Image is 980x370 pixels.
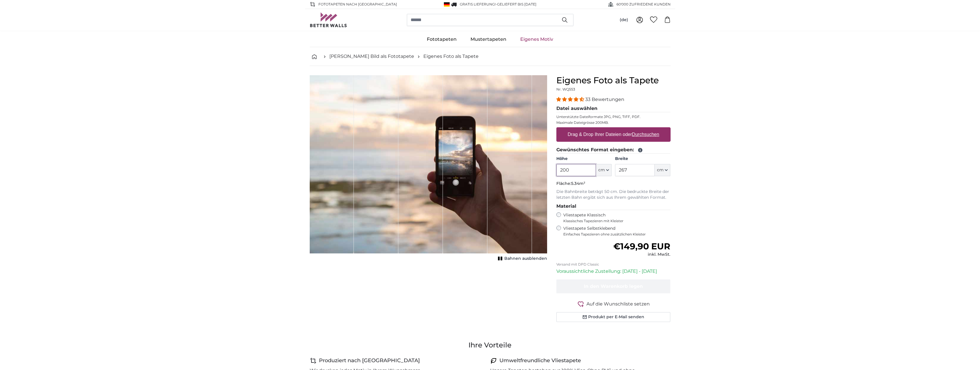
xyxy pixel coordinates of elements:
span: 4.33 stars [556,97,585,102]
h4: Produziert nach [GEOGRAPHIC_DATA] [319,357,420,365]
a: Fototapeten [420,32,464,47]
div: inkl. MwSt. [613,252,670,257]
span: 60'000 ZUFRIEDENE KUNDEN [617,2,671,7]
h4: Umweltfreundliche Vliestapete [499,357,581,365]
span: cm [657,167,664,173]
span: Geliefert bis [DATE] [497,2,536,6]
a: Eigenes Motiv [513,32,560,47]
legend: Datei auswählen [556,105,671,112]
label: Drag & Drop Ihrer Dateien oder [565,129,662,140]
button: Auf die Wunschliste setzen [556,300,671,308]
button: (de) [615,15,633,25]
span: 5.34m² [571,181,585,186]
button: In den Warenkorb legen [556,279,671,293]
legend: Material [556,203,671,210]
span: Auf die Wunschliste setzen [586,301,650,308]
span: Nr. WQ553 [556,87,575,91]
button: Produkt per E-Mail senden [556,312,671,322]
span: Bahnen ausblenden [504,256,547,262]
legend: Gewünschtes Format eingeben: [556,146,671,154]
label: Höhe [556,156,612,162]
p: Voraussichtliche Zustellung: [DATE] - [DATE] [556,268,671,275]
p: Fläche: [556,181,671,187]
span: Fototapeten nach [GEOGRAPHIC_DATA] [318,2,397,7]
a: Eigenes Foto als Tapete [423,53,479,60]
img: Deutschland [444,2,450,7]
span: €149,90 EUR [613,241,670,252]
span: Klassisches Tapezieren mit Kleister [563,219,666,223]
label: Breite [615,156,670,162]
h1: Eigenes Foto als Tapete [556,75,671,86]
span: cm [598,167,605,173]
label: Vliestapete Selbstklebend [563,226,671,237]
label: Vliestapete Klassisch [563,212,666,223]
span: GRATIS Lieferung! [460,2,496,6]
a: Mustertapeten [464,32,513,47]
button: Bahnen ausblenden [496,255,547,263]
p: Unterstützte Dateiformate JPG, PNG, TIFF, PDF. [556,115,671,119]
nav: breadcrumbs [310,47,671,66]
p: Maximale Dateigrösse 200MB. [556,120,671,125]
h3: Ihre Vorteile [310,340,671,350]
a: [PERSON_NAME] Bild als Fototapete [329,53,414,60]
button: cm [596,164,612,176]
img: Betterwalls [310,12,347,27]
span: In den Warenkorb legen [584,284,643,289]
button: cm [655,164,670,176]
span: 33 Bewertungen [585,97,624,102]
div: 1 of 1 [310,75,547,263]
p: Versand mit DPD Classic [556,262,671,267]
u: Durchsuchen [632,132,659,137]
p: Die Bahnbreite beträgt 50 cm. Die bedruckte Breite der letzten Bahn ergibt sich aus Ihrem gewählt... [556,189,671,200]
span: Einfaches Tapezieren ohne zusätzlichen Kleister [563,232,671,237]
span: - [496,2,536,6]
